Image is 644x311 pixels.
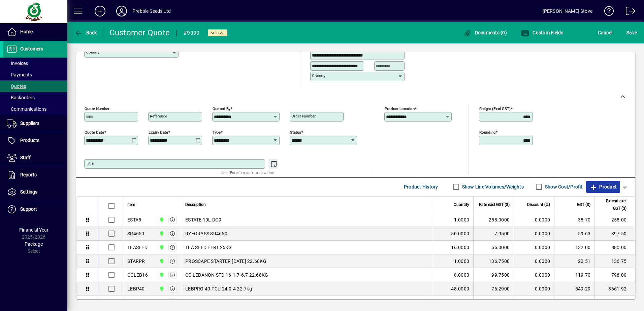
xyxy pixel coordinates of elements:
[3,103,67,115] a: Communications
[479,201,510,208] span: Rate excl GST ($)
[404,181,438,192] span: Product History
[157,271,165,279] span: CHRISTCHURCH
[451,244,469,251] span: 16.0000
[185,272,268,278] span: CC LEBANON STD 16-1.7-6.7 22.68KG
[185,230,227,237] span: RYEGRASS SR4650
[291,114,316,118] mat-label: Order number
[157,230,165,237] span: CHRISTCHURCH
[454,216,470,223] span: 1.0000
[157,257,165,265] span: CHRISTCHURCH
[454,201,469,208] span: Quantity
[109,27,170,38] div: Customer Quote
[20,138,39,143] span: Products
[185,285,252,292] span: LEBPRO 40 PCU 24-0-4 22.7kg
[7,95,35,100] span: Backorders
[127,230,144,237] div: SR4650
[577,201,590,208] span: GST ($)
[3,184,67,201] a: Settings
[625,27,639,39] button: Save
[157,299,165,306] span: CHRISTCHURCH
[85,106,109,111] mat-label: Quote number
[86,50,99,55] mat-label: Country
[67,27,104,39] app-page-header-button: Back
[127,258,145,265] div: STARPR
[132,6,171,16] div: Prebble Seeds Ltd
[599,197,626,212] span: Extend excl GST ($)
[213,130,221,134] mat-label: Type
[157,244,165,251] span: CHRISTCHURCH
[599,1,614,23] a: Knowledge Base
[626,27,637,38] span: ave
[3,115,67,132] a: Suppliers
[594,296,635,310] td: 445.00
[454,272,470,278] span: 8.0000
[514,268,554,282] td: 0.0000
[543,6,592,16] div: [PERSON_NAME] Stove
[3,69,67,80] a: Payments
[454,258,470,265] span: 1.0000
[74,30,97,35] span: Back
[594,268,635,282] td: 798.00
[149,130,168,134] mat-label: Expiry date
[589,181,617,192] span: Product
[127,244,148,251] div: TEASEED
[3,24,67,40] a: Home
[621,1,636,23] a: Logout
[554,268,594,282] td: 119.70
[20,189,37,195] span: Settings
[3,58,67,69] a: Invoices
[461,27,509,39] button: Documents (0)
[184,28,199,38] div: #9390
[385,106,415,111] mat-label: Product location
[451,285,469,292] span: 48.0000
[73,27,99,39] button: Back
[290,130,301,134] mat-label: Status
[554,213,594,227] td: 38.70
[586,181,620,193] button: Product
[157,285,165,292] span: CHRISTCHURCH
[211,31,225,35] span: Active
[514,282,554,296] td: 0.0000
[127,272,148,278] div: CCLEB16
[594,241,635,254] td: 880.00
[594,282,635,296] td: 3661.92
[20,29,33,34] span: Home
[594,254,635,268] td: 136.75
[89,5,111,17] button: Add
[86,161,94,166] mat-label: Title
[25,241,43,247] span: Package
[514,213,554,227] td: 0.0000
[478,258,510,265] div: 136.7500
[3,167,67,183] a: Reports
[479,130,495,134] mat-label: Rounding
[596,27,614,39] button: Cancel
[7,106,46,112] span: Communications
[527,201,550,208] span: Discount (%)
[544,183,583,190] label: Show Cost/Profit
[594,213,635,227] td: 258.00
[20,46,43,51] span: Customers
[514,227,554,241] td: 0.0000
[478,230,510,237] div: 7.9500
[478,244,510,251] div: 55.0000
[514,296,554,310] td: 0.0000
[85,130,104,134] mat-label: Quote date
[514,241,554,254] td: 0.0000
[514,254,554,268] td: 0.0000
[554,254,594,268] td: 20.51
[554,241,594,254] td: 132.00
[185,258,266,265] span: PROSCAPE STARTER [DATE] 22.68KG
[20,172,37,177] span: Reports
[463,30,507,35] span: Documents (0)
[401,181,441,193] button: Product History
[3,201,67,218] a: Support
[3,132,67,149] a: Products
[554,296,594,310] td: 66.75
[479,106,511,111] mat-label: Freight (excl GST)
[185,216,222,223] span: ESTATE 10L DG9
[150,114,167,118] mat-label: Reference
[157,216,165,223] span: CHRISTCHURCH
[7,72,32,77] span: Payments
[213,106,230,111] mat-label: Quoted by
[221,169,274,176] mat-hint: Use 'Enter' to start a new line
